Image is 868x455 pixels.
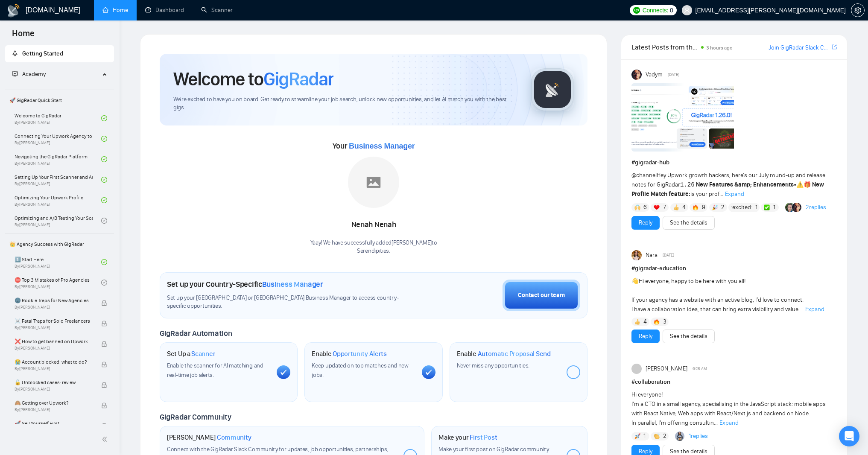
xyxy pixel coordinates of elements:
a: Join GigRadar Slack Community [769,43,830,52]
span: check-circle [101,177,107,183]
span: check-circle [101,218,107,224]
span: [DATE] [668,71,679,79]
a: searchScanner [201,6,233,14]
img: ✅ [764,204,770,210]
span: 🎁 [804,181,811,188]
a: Optimizing and A/B Testing Your Scanner for Better ResultsBy[PERSON_NAME] [15,211,101,230]
span: [DATE] [663,251,674,259]
span: 😭 Account blocked: what to do? [15,358,93,366]
div: Nenah Nenah [310,218,437,232]
img: 🔥 [693,204,698,210]
span: rocket [12,50,18,56]
span: fund-projection-screen [12,71,18,77]
span: GigRadar [263,67,333,90]
span: Your [333,141,415,151]
img: gigradar-logo.png [531,68,574,111]
a: 2replies [806,203,826,212]
span: 👋 [631,277,639,285]
span: 🚀 GigRadar Quick Start [6,92,113,109]
a: 1replies [689,432,708,440]
h1: Welcome to [173,67,333,90]
strong: New Features &amp; Enhancements [696,181,794,188]
span: 🚀 Sell Yourself First [15,419,93,428]
span: check-circle [101,197,107,203]
span: Expand [725,190,744,198]
span: Hi everyone! I’m a CTO in a small agency, specialising in the JavaScript stack: mobile apps with ... [631,391,826,426]
span: Set up your [GEOGRAPHIC_DATA] or [GEOGRAPHIC_DATA] Business Manager to access country-specific op... [167,294,415,310]
span: @channel [631,172,657,179]
span: By [PERSON_NAME] [15,346,93,351]
span: Connects: [643,6,668,15]
img: upwork-logo.png [633,7,640,14]
img: 👍 [634,319,640,325]
h1: Make your [438,433,497,442]
div: Contact our team [518,291,565,300]
span: Expand [805,306,824,313]
span: :excited: [731,203,752,212]
a: Reply [639,332,652,341]
span: lock [101,362,107,367]
span: Business Manager [262,280,323,289]
span: user [684,7,690,13]
span: Hi everyone, happy to be here with you all! If your agency has a website with an active blog, I’d... [631,277,804,313]
span: Never miss any opportunities. [457,362,529,369]
span: 1 [755,203,757,212]
span: Latest Posts from the GigRadar Community [631,42,698,52]
a: Setting Up Your First Scanner and Auto-BidderBy[PERSON_NAME] [15,170,101,189]
span: 0 [670,6,673,15]
span: Keep updated on top matches and new jobs. [312,362,409,379]
a: Connecting Your Upwork Agency to GigRadarBy[PERSON_NAME] [15,129,101,148]
span: check-circle [101,115,107,121]
span: 6 [643,203,647,212]
span: Academy [22,70,46,78]
span: Business Manager [349,142,415,150]
span: lock [101,341,107,347]
span: By [PERSON_NAME] [15,387,93,392]
a: ⛔ Top 3 Mistakes of Pro AgenciesBy[PERSON_NAME] [15,273,101,292]
img: 👍 [673,204,679,210]
span: ☠️ Fatal Traps for Solo Freelancers [15,317,93,325]
button: Reply [631,216,660,230]
code: 1.26 [680,181,695,188]
span: lock [101,321,107,327]
span: setting [851,7,864,14]
span: Automatic Proposal Send [478,350,551,358]
span: First Post [470,433,497,442]
img: Vadym [631,70,642,80]
img: ❤️ [654,204,660,210]
a: dashboardDashboard [145,6,184,14]
a: Reply [639,218,652,227]
img: 👏 [654,433,660,439]
img: 🙌 [634,204,640,210]
span: 🔓 Unblocked cases: review [15,378,93,387]
img: placeholder.png [348,157,399,208]
span: 🙈 Getting over Upwork? [15,399,93,407]
span: lock [101,423,107,429]
span: Vadym [646,70,663,79]
a: export [832,43,837,51]
img: F09AC4U7ATU-image.png [631,83,734,152]
a: Navigating the GigRadar PlatformBy[PERSON_NAME] [15,150,101,169]
h1: Set up your Country-Specific [167,280,323,289]
span: We're excited to have you on board. Get ready to streamline your job search, unlock new opportuni... [173,96,517,112]
span: By [PERSON_NAME] [15,325,93,330]
span: ⚠️ [796,181,804,188]
a: homeHome [102,6,128,14]
h1: Enable [312,350,387,358]
span: double-left [102,435,110,443]
span: lock [101,382,107,388]
span: Expand [719,419,739,426]
span: check-circle [101,280,107,286]
button: Reply [631,330,660,343]
span: Make your first post on GigRadar community. [438,446,549,453]
a: See the details [670,332,707,341]
span: By [PERSON_NAME] [15,407,93,412]
span: lock [101,300,107,306]
span: Hey Upwork growth hackers, here's our July round-up and release notes for GigRadar • is your prof... [631,172,825,198]
button: Contact our team [503,280,580,311]
span: 🌚 Rookie Traps for New Agencies [15,296,93,305]
h1: Enable [457,350,551,358]
span: Scanner [191,350,215,358]
h1: # collaboration [631,377,837,387]
a: setting [851,7,865,14]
